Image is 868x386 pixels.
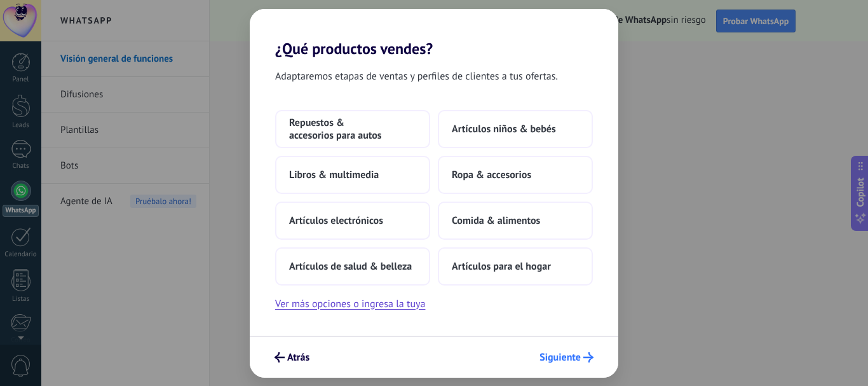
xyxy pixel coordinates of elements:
[275,247,430,286] button: Artículos de salud & belleza
[452,169,531,181] span: Ropa & accesorios
[250,9,618,58] h2: ¿Qué productos vendes?
[539,353,581,362] span: Siguiente
[275,156,430,194] button: Libros & multimedia
[438,110,593,148] button: Artículos niños & bebés
[289,116,416,142] span: Repuestos & accesorios para autos
[289,260,412,273] span: Artículos de salud & belleza
[269,347,315,368] button: Atrás
[275,68,558,85] span: Adaptaremos etapas de ventas y perfiles de clientes a tus ofertas.
[287,353,309,362] span: Atrás
[452,214,540,227] span: Comida & alimentos
[452,123,556,135] span: Artículos niños & bebés
[438,156,593,194] button: Ropa & accesorios
[438,247,593,286] button: Artículos para el hogar
[289,169,379,181] span: Libros & multimedia
[275,296,425,312] button: Ver más opciones o ingresa la tuya
[289,214,383,227] span: Artículos electrónicos
[275,110,430,148] button: Repuestos & accesorios para autos
[275,202,430,240] button: Artículos electrónicos
[438,202,593,240] button: Comida & alimentos
[452,260,551,273] span: Artículos para el hogar
[534,347,599,368] button: Siguiente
